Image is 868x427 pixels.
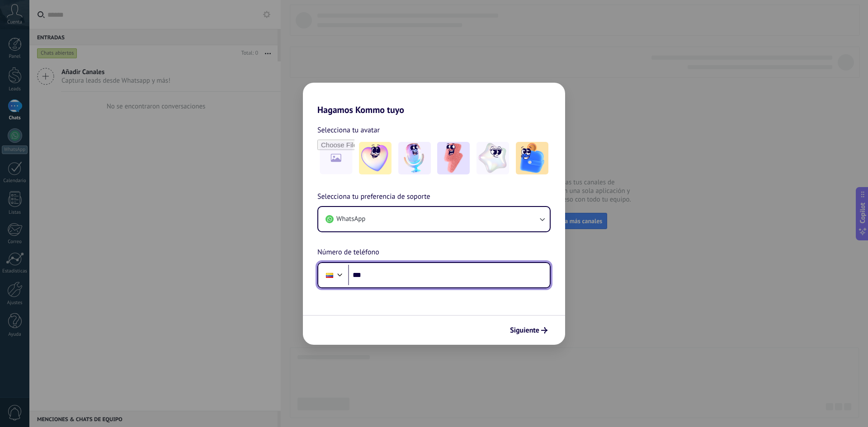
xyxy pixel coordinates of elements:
[317,247,379,258] span: Número de teléfono
[317,191,430,203] span: Selecciona tu preferencia de soporte
[318,207,550,231] button: WhatsApp
[303,83,565,115] h2: Hagamos Kommo tuyo
[317,124,380,136] span: Selecciona tu avatar
[398,142,431,174] img: -2.jpeg
[510,327,539,333] span: Siguiente
[336,215,365,224] span: WhatsApp
[359,142,392,174] img: -1.jpeg
[506,323,552,338] button: Siguiente
[321,266,338,285] div: Colombia: + 57
[476,142,509,174] img: -4.jpeg
[437,142,470,174] img: -3.jpeg
[516,142,548,174] img: -5.jpeg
